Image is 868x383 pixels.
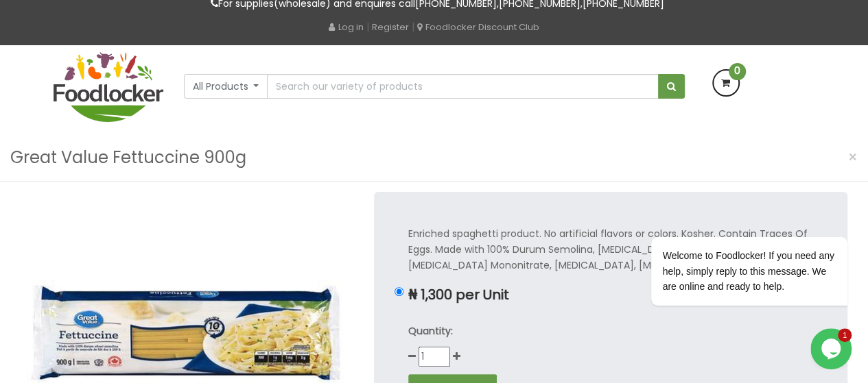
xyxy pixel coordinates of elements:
strong: Quantity: [408,324,453,338]
p: Enriched spaghetti product. No artificial flavors or colors. Kosher. Contain Traces Of Eggs. Made... [408,226,813,273]
button: All Products [184,74,268,99]
input: Search our variety of products [267,74,658,99]
span: 0 [729,63,746,80]
h3: Great Value Fettuccine 900g [10,145,246,171]
a: Register [372,21,409,34]
span: | [366,20,369,34]
a: Foodlocker Discount Club [417,21,539,34]
img: FoodLocker [54,52,163,122]
input: ₦ 1,300 per Unit [395,287,403,296]
span: × [848,147,858,167]
p: ₦ 1,300 per Unit [408,287,813,303]
button: Close [841,143,865,171]
iframe: chat widget [810,328,854,369]
a: Log in [329,21,364,34]
iframe: chat widget [607,160,854,321]
span: | [412,20,414,34]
